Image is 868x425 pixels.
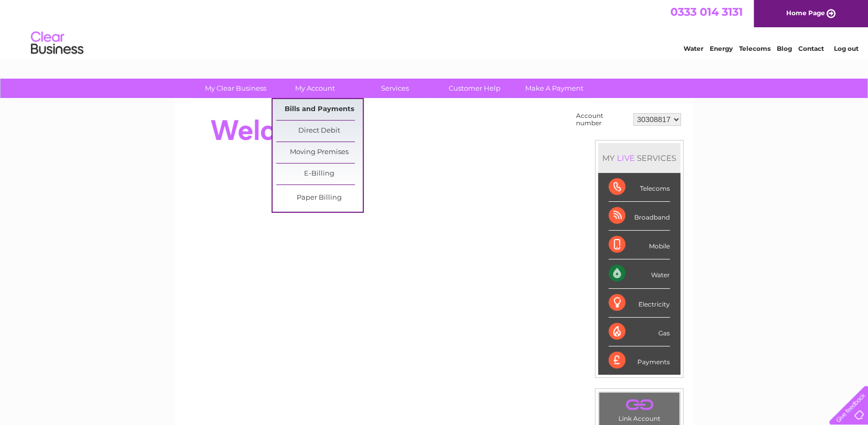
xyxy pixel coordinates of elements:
[431,79,518,98] a: Customer Help
[609,173,670,202] div: Telecoms
[599,392,680,425] td: Link Account
[192,79,279,98] a: My Clear Business
[739,45,771,52] a: Telecoms
[272,79,359,98] a: My Account
[352,79,438,98] a: Services
[609,231,670,259] div: Mobile
[511,79,598,98] a: Make A Payment
[276,188,363,209] a: Paper Billing
[276,121,363,141] a: Direct Debit
[276,142,363,163] a: Moving Premises
[670,5,743,18] a: 0333 014 3131
[777,45,792,52] a: Blog
[609,259,670,288] div: Water
[598,143,680,173] div: MY SERVICES
[276,164,363,184] a: E-Billing
[187,6,682,51] div: Clear Business is a trading name of Verastar Limited (registered in [GEOGRAPHIC_DATA] No. 3667643...
[615,153,637,163] div: LIVE
[833,45,858,52] a: Log out
[602,395,677,413] a: .
[30,27,84,59] img: logo.png
[798,45,824,52] a: Contact
[573,110,631,129] td: Account number
[609,346,670,375] div: Payments
[276,99,363,120] a: Bills and Payments
[609,202,670,231] div: Broadband
[683,45,703,52] a: Water
[710,45,733,52] a: Energy
[609,318,670,346] div: Gas
[609,289,670,318] div: Electricity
